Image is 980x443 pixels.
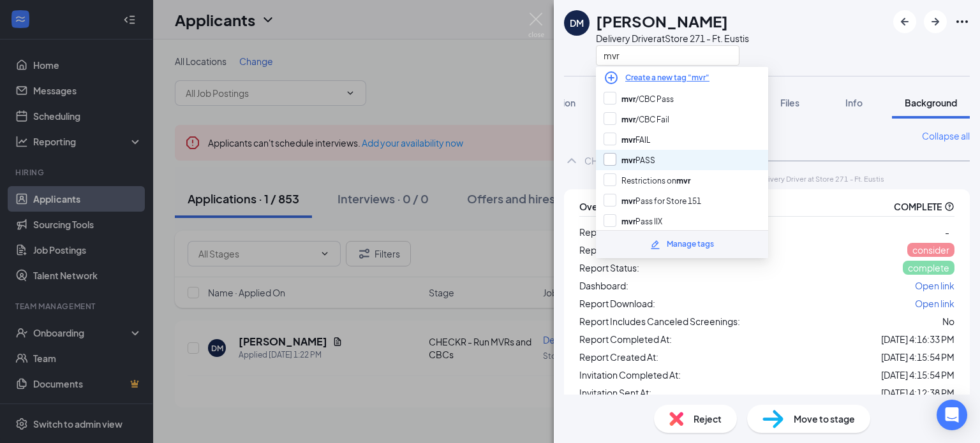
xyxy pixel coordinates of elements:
span: Report Download: [579,296,655,310]
span: Report Completed At: [579,332,672,346]
span: Report Includes Canceled Screenings: [579,314,740,328]
span: [DATE] 4:15:54 PM [881,368,954,382]
div: No [942,314,954,328]
span: - [945,226,949,238]
span: Reject [694,412,722,426]
span: Background [905,97,957,108]
span: [DATE] 4:12:38 PM [881,386,954,400]
span: Invitation Completed At: [579,368,681,382]
span: Info [845,97,863,108]
svg: ChevronUp [564,153,579,168]
svg: ArrowRight [928,14,943,29]
span: Report Created At: [579,350,658,364]
svg: Pencil [650,240,660,250]
svg: PlusCircle [604,70,619,85]
span: consider [912,244,949,256]
div: Delivery Driver at Store 271 - Ft. Eustis [596,32,749,45]
a: Open link [915,279,954,293]
span: Move to stage [794,412,855,426]
span: complete [908,262,949,273]
a: Create a new tag "mvr" [625,72,709,84]
h1: [PERSON_NAME] [596,10,728,32]
span: Report Status: [579,261,639,275]
span: Report Result: [579,243,639,257]
a: Open link [915,296,954,310]
div: Open Intercom Messenger [937,400,967,430]
svg: ArrowLeftNew [897,14,912,29]
span: Dashboard: [579,279,628,293]
span: Open link [915,298,954,309]
span: Report Adjudication: [579,225,665,239]
span: [DATE] 4:15:54 PM [881,350,954,364]
button: ArrowLeftNew [893,10,916,33]
div: Manage tags [667,238,714,251]
span: [DATE] 4:16:33 PM [881,332,954,346]
span: Open link [915,280,954,291]
div: CHECKR - Run MVRs and CBCs [584,154,713,167]
svg: QuestionInfo [944,201,954,212]
span: Overall [579,200,610,214]
span: Files [780,97,799,108]
span: COMPLETE [894,200,942,214]
div: DM [570,17,584,29]
svg: Ellipses [954,14,970,29]
button: ArrowRight [924,10,947,33]
span: Invitation Sent At: [579,386,651,400]
a: Collapse all [922,129,970,143]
